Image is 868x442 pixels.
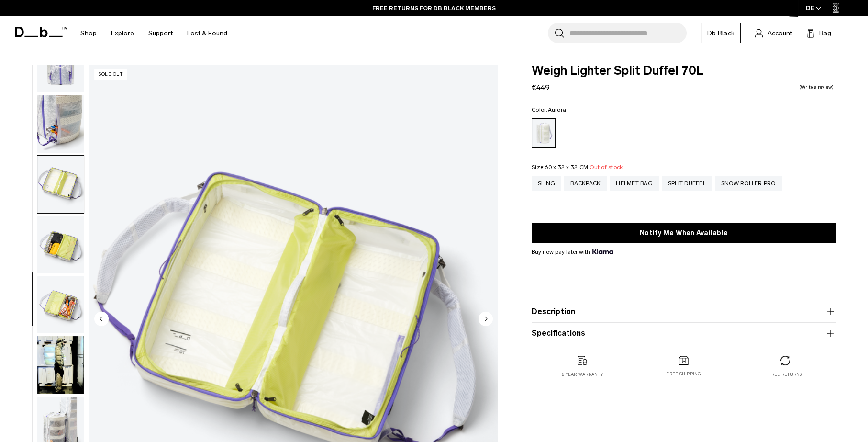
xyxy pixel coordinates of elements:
a: Support [148,16,173,50]
p: Free returns [768,371,802,378]
button: Specifications [532,328,836,339]
legend: Size: [532,164,623,170]
button: Previous slide [94,311,109,328]
nav: Main Navigation [73,16,234,50]
span: €449 [532,83,550,92]
img: Weigh_Lighter_Split_Duffel_70L_7.png [37,276,84,333]
p: Free shipping [666,371,701,377]
a: Explore [111,16,134,50]
a: Helmet Bag [610,176,659,191]
span: Account [768,28,792,38]
button: Bag [807,27,831,39]
img: {"height" => 20, "alt" => "Klarna"} [592,249,613,254]
span: Weigh Lighter Split Duffel 70L [532,65,836,77]
a: Aurora [532,118,556,148]
a: Sling [532,176,561,191]
img: Weigh Lighter Split Duffel 70L Aurora [37,336,84,394]
button: Weigh_Lighter_Split_Duffel_70L_5.png [37,155,84,214]
img: Weigh_Lighter_Split_Duffel_70L_5.png [37,156,84,213]
span: Aurora [548,106,567,113]
button: Description [532,306,836,317]
a: FREE RETURNS FOR DB BLACK MEMBERS [372,4,496,12]
p: Sold Out [94,69,127,79]
button: Notify Me When Available [532,223,836,243]
span: Bag [819,28,831,38]
img: Weigh_Lighter_Split_Duffel_70L_6.png [37,216,84,273]
button: Weigh_Lighter_Split_Duffel_70L_7.png [37,275,84,334]
a: Account [755,27,792,39]
button: Weigh_Lighter_Split_Duffel_70L_4.png [37,95,84,153]
legend: Color: [532,107,566,113]
a: Snow Roller Pro [715,176,782,191]
span: Out of stock [590,164,623,170]
span: Buy now pay later with [532,248,613,256]
button: Next slide [479,311,493,328]
a: Shop [80,16,97,50]
a: Split Duffel [662,176,712,191]
a: Backpack [564,176,607,191]
img: Weigh_Lighter_Split_Duffel_70L_4.png [37,95,84,153]
a: Lost & Found [187,16,227,50]
p: 2 year warranty [562,371,603,378]
a: Db Black [701,23,741,43]
button: Weigh Lighter Split Duffel 70L Aurora [37,336,84,394]
button: Weigh_Lighter_Split_Duffel_70L_6.png [37,215,84,274]
a: Write a review [799,85,834,90]
span: 60 x 32 x 32 CM [545,164,588,170]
